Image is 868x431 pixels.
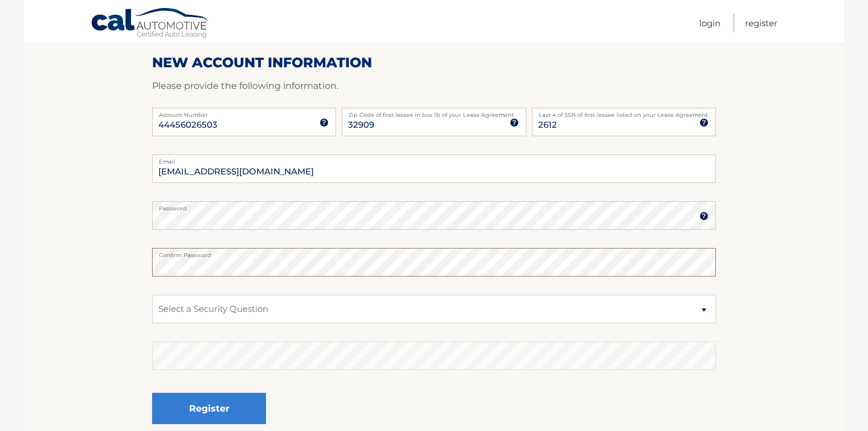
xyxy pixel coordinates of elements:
h2: New Account Information [152,54,716,71]
label: Last 4 of SSN of first lessee listed on your Lease Agreement [532,108,716,117]
img: tooltip.svg [510,118,519,127]
p: Please provide the following information. [152,78,716,94]
img: tooltip.svg [699,212,709,221]
input: SSN or EIN (last 4 digits only) [532,108,716,136]
input: Account Number [152,108,336,136]
label: Password [152,201,716,210]
input: Email [152,154,716,183]
label: Zip Code of first lessee in box 1b of your Lease Agreement [342,108,526,117]
a: Register [745,14,777,32]
label: Account Number [152,108,336,117]
a: Login [699,14,720,32]
label: Email [152,154,716,164]
img: tooltip.svg [699,118,709,127]
label: Confirm Password [152,248,716,257]
a: Cal Automotive [91,7,210,40]
input: Zip Code [342,108,526,136]
button: Register [152,393,266,424]
img: tooltip.svg [320,118,329,127]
